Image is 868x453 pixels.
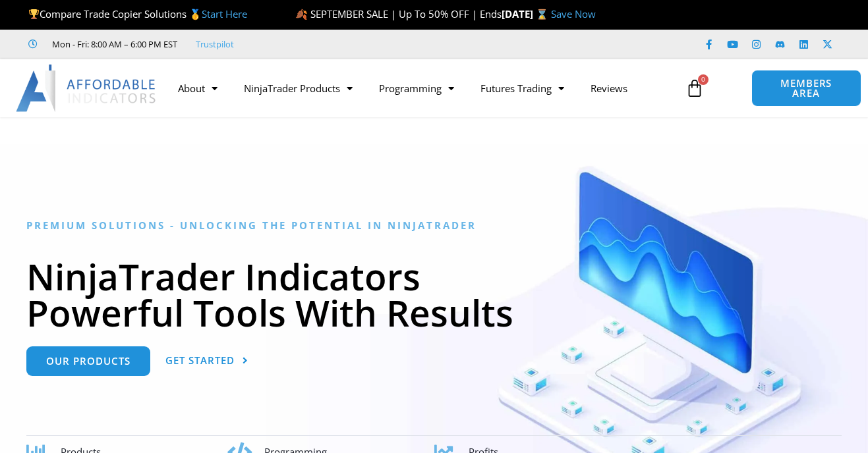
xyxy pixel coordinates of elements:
span: Compare Trade Copier Solutions 🥇 [28,7,247,20]
img: 🏆 [29,9,39,19]
a: About [165,73,231,103]
span: Mon - Fri: 8:00 AM – 6:00 PM EST [49,36,177,52]
nav: Menu [165,73,677,103]
h6: Premium Solutions - Unlocking the Potential in NinjaTrader [26,219,842,232]
a: 0 [666,69,724,107]
a: Reviews [577,73,641,103]
span: Get Started [165,356,235,365]
a: NinjaTrader Products [231,73,366,103]
h1: NinjaTrader Indicators Powerful Tools With Results [26,258,842,331]
a: Programming [366,73,467,103]
img: LogoAI | Affordable Indicators – NinjaTrader [16,65,158,112]
span: Our Products [46,356,130,366]
span: 🍂 SEPTEMBER SALE | Up To 50% OFF | Ends [295,7,502,20]
a: MEMBERS AREA [751,70,861,107]
a: Trustpilot [196,36,234,52]
span: MEMBERS AREA [765,78,848,98]
a: Futures Trading [467,73,577,103]
a: Get Started [165,346,248,376]
span: 0 [698,74,709,85]
a: Start Here [202,7,247,20]
a: Save Now [551,7,596,20]
strong: [DATE] ⌛ [502,7,551,20]
a: Our Products [26,346,150,376]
